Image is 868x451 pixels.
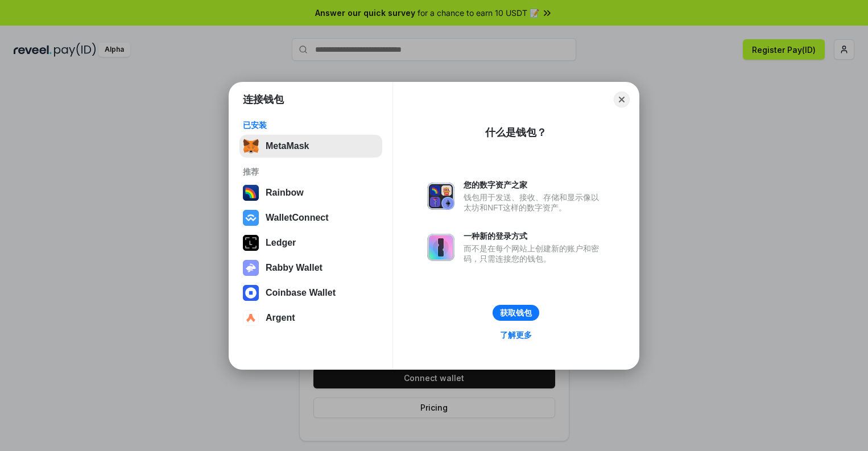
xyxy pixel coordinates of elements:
img: svg+xml,%3Csvg%20width%3D%2228%22%20height%3D%2228%22%20viewBox%3D%220%200%2028%2028%22%20fill%3D... [243,285,259,301]
img: svg+xml,%3Csvg%20width%3D%22120%22%20height%3D%22120%22%20viewBox%3D%220%200%20120%20120%22%20fil... [243,185,259,201]
img: svg+xml,%3Csvg%20xmlns%3D%22http%3A%2F%2Fwww.w3.org%2F2000%2Fsvg%22%20width%3D%2228%22%20height%3... [243,235,259,251]
div: 而不是在每个网站上创建新的账户和密码，只需连接您的钱包。 [464,243,605,264]
div: 您的数字资产之家 [464,180,605,190]
img: svg+xml,%3Csvg%20xmlns%3D%22http%3A%2F%2Fwww.w3.org%2F2000%2Fsvg%22%20fill%3D%22none%22%20viewBox... [243,260,259,276]
div: Rabby Wallet [266,263,323,273]
button: WalletConnect [239,206,382,229]
div: 一种新的登录方式 [464,231,605,241]
button: Coinbase Wallet [239,282,382,304]
button: Rabby Wallet [239,256,382,279]
div: 了解更多 [500,330,532,340]
div: MetaMask [266,141,309,151]
button: Argent [239,307,382,329]
button: Rainbow [239,181,382,204]
div: 已安装 [243,120,379,130]
div: Coinbase Wallet [266,288,336,298]
img: svg+xml,%3Csvg%20width%3D%2228%22%20height%3D%2228%22%20viewBox%3D%220%200%2028%2028%22%20fill%3D... [243,310,259,326]
div: 钱包用于发送、接收、存储和显示像以太坊和NFT这样的数字资产。 [464,192,605,213]
h1: 连接钱包 [243,93,284,106]
div: Ledger [266,238,296,248]
div: 获取钱包 [500,308,532,318]
button: 获取钱包 [493,305,539,321]
button: Ledger [239,231,382,254]
button: Close [614,92,630,107]
div: 什么是钱包？ [485,126,547,139]
img: svg+xml,%3Csvg%20width%3D%2228%22%20height%3D%2228%22%20viewBox%3D%220%200%2028%2028%22%20fill%3D... [243,210,259,226]
img: svg+xml,%3Csvg%20xmlns%3D%22http%3A%2F%2Fwww.w3.org%2F2000%2Fsvg%22%20fill%3D%22none%22%20viewBox... [427,234,454,261]
a: 了解更多 [493,328,539,342]
div: Rainbow [266,188,304,198]
div: WalletConnect [266,213,329,223]
img: svg+xml,%3Csvg%20fill%3D%22none%22%20height%3D%2233%22%20viewBox%3D%220%200%2035%2033%22%20width%... [243,138,259,154]
img: svg+xml,%3Csvg%20xmlns%3D%22http%3A%2F%2Fwww.w3.org%2F2000%2Fsvg%22%20fill%3D%22none%22%20viewBox... [427,183,454,210]
div: Argent [266,313,295,323]
div: 推荐 [243,167,379,177]
button: MetaMask [239,135,382,158]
